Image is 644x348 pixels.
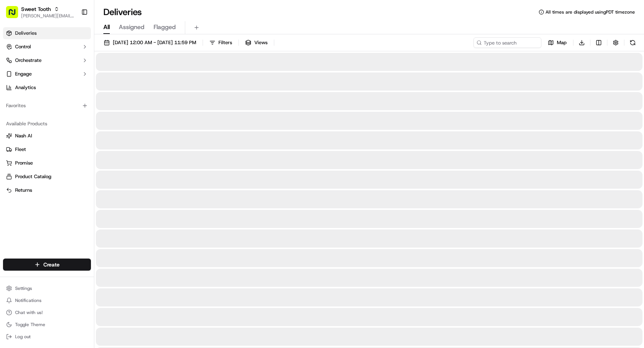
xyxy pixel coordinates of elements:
a: Analytics [3,82,91,94]
span: Chat with us! [15,310,43,316]
div: Available Products [3,118,91,130]
button: Toggle Theme [3,319,91,330]
button: Views [242,37,271,48]
button: Map [544,37,570,48]
span: Nash AI [15,132,32,139]
a: Promise [6,160,88,166]
a: Deliveries [3,27,91,39]
button: Sweet Tooth [21,5,51,13]
h1: Deliveries [103,6,142,18]
button: Settings [3,283,91,294]
a: Fleet [6,146,88,153]
button: Promise [3,157,91,169]
button: Refresh [627,37,638,48]
span: Views [254,39,267,46]
button: Returns [3,184,91,196]
span: Notifications [15,297,41,303]
span: All times are displayed using PDT timezone [546,9,635,15]
span: Create [43,261,60,268]
button: Engage [3,68,91,80]
a: Product Catalog [6,173,88,180]
button: [PERSON_NAME][EMAIL_ADDRESS][DOMAIN_NAME] [21,13,75,19]
span: Returns [15,187,32,194]
a: Nash AI [6,132,88,139]
span: Settings [15,285,32,291]
button: Orchestrate [3,54,91,66]
button: Log out [3,331,91,342]
span: Control [15,43,31,50]
span: Log out [15,334,31,340]
span: Toggle Theme [15,322,45,328]
span: Engage [15,71,32,77]
span: Fleet [15,146,26,153]
span: Deliveries [15,30,37,37]
span: [DATE] 12:00 AM - [DATE] 11:59 PM [113,39,196,46]
span: Assigned [119,23,144,32]
button: Nash AI [3,130,91,142]
div: Favorites [3,100,91,112]
span: Flagged [154,23,176,32]
button: Notifications [3,295,91,306]
button: Fleet [3,143,91,156]
button: Sweet Tooth[PERSON_NAME][EMAIL_ADDRESS][DOMAIN_NAME] [3,3,78,21]
button: Create [3,259,91,271]
span: Analytics [15,84,36,91]
button: [DATE] 12:00 AM - [DATE] 11:59 PM [100,37,200,48]
button: Product Catalog [3,171,91,183]
span: Product Catalog [15,173,51,180]
button: Filters [206,37,235,48]
span: Map [557,39,567,46]
button: Control [3,41,91,53]
a: Returns [6,187,88,194]
span: Promise [15,160,33,166]
button: Chat with us! [3,307,91,318]
span: Filters [218,39,232,46]
span: All [103,23,110,32]
span: Orchestrate [15,57,41,64]
input: Type to search [473,37,541,48]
